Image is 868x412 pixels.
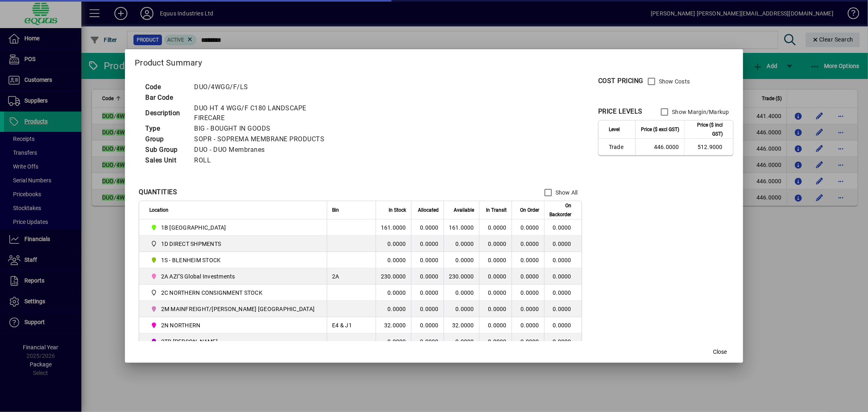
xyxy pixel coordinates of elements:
[149,320,318,330] span: 2N NORTHERN
[488,241,507,247] span: 0.0000
[544,301,582,317] td: 0.0000
[544,285,582,301] td: 0.0000
[488,224,507,231] span: 0.0000
[444,252,479,268] td: 0.0000
[520,322,539,329] span: 0.0000
[486,206,507,215] span: In Transit
[488,306,507,312] span: 0.0000
[411,252,444,268] td: 0.0000
[141,103,190,123] td: Description
[544,236,582,252] td: 0.0000
[411,236,444,252] td: 0.0000
[139,187,177,197] div: QUANTITIES
[520,306,539,312] span: 0.0000
[161,305,315,313] span: 2M MAINFREIGHT/[PERSON_NAME] [GEOGRAPHIC_DATA]
[376,219,411,236] td: 161.0000
[149,272,318,281] span: 2A AZI''S Global Investments
[544,333,582,350] td: 0.0000
[488,273,507,280] span: 0.0000
[190,155,338,166] td: ROLL
[488,338,507,345] span: 0.0000
[141,145,190,155] td: Sub Group
[544,268,582,285] td: 0.0000
[190,103,338,123] td: DUO HT 4 WGG/F C180 LANDSCAPE FIRECARE
[670,108,729,116] label: Show Margin/Markup
[520,241,539,247] span: 0.0000
[444,236,479,252] td: 0.0000
[609,125,620,134] span: Level
[376,268,411,285] td: 230.0000
[332,206,339,215] span: Bin
[376,252,411,268] td: 0.0000
[411,333,444,350] td: 0.0000
[161,321,201,329] span: 2N NORTHERN
[161,272,235,281] span: 2A AZI''S Global Investments
[389,206,406,215] span: In Stock
[141,155,190,166] td: Sales Unit
[444,285,479,301] td: 0.0000
[641,125,679,134] span: Price ($ excl GST)
[598,107,643,116] div: PRICE LEVELS
[454,206,474,215] span: Available
[161,337,218,346] span: 2TR [PERSON_NAME]
[544,252,582,268] td: 0.0000
[520,289,539,296] span: 0.0000
[544,317,582,333] td: 0.0000
[411,317,444,333] td: 0.0000
[190,123,338,134] td: BIG - BOUGHT IN GOODS
[376,285,411,301] td: 0.0000
[141,92,190,103] td: Bar Code
[327,268,376,285] td: 2A
[520,224,539,231] span: 0.0000
[609,143,630,151] span: Trade
[549,201,571,219] span: On Backorder
[520,206,539,215] span: On Order
[411,219,444,236] td: 0.0000
[444,219,479,236] td: 161.0000
[141,134,190,145] td: Group
[190,134,338,145] td: SOPR - SOPREMA MEMBRANE PRODUCTS
[376,236,411,252] td: 0.0000
[598,76,643,86] div: COST PRICING
[141,123,190,134] td: Type
[149,223,318,232] span: 1B BLENHEIM
[520,338,539,345] span: 0.0000
[376,333,411,350] td: 0.0000
[125,49,743,73] h2: Product Summary
[411,285,444,301] td: 0.0000
[544,219,582,236] td: 0.0000
[444,301,479,317] td: 0.0000
[488,322,507,329] span: 0.0000
[190,82,338,92] td: DUO/4WGG/F/LS
[327,317,376,333] td: E4 & J1
[149,304,318,314] span: 2M MAINFREIGHT/OWENS AUCKLAND
[635,139,684,155] td: 446.0000
[707,345,733,359] button: Close
[488,257,507,263] span: 0.0000
[444,268,479,285] td: 230.0000
[149,239,318,249] span: 1D DIRECT SHPMENTS
[657,77,690,85] label: Show Costs
[149,337,318,346] span: 2TR TOM RYAN CARTAGE
[411,268,444,285] td: 0.0000
[684,139,733,155] td: 512.9000
[161,240,221,248] span: 1D DIRECT SHPMENTS
[713,348,727,356] span: Close
[444,317,479,333] td: 32.0000
[190,145,338,155] td: DUO - DUO Membranes
[689,121,723,138] span: Price ($ incl GST)
[149,255,318,265] span: 1S - BLENHEIM STOCK
[520,273,539,280] span: 0.0000
[520,257,539,263] span: 0.0000
[149,288,318,298] span: 2C NORTHERN CONSIGNMENT STOCK
[376,317,411,333] td: 32.0000
[161,256,221,264] span: 1S - BLENHEIM STOCK
[161,224,226,232] span: 1B [GEOGRAPHIC_DATA]
[418,206,439,215] span: Allocated
[149,206,168,215] span: Location
[488,289,507,296] span: 0.0000
[141,82,190,92] td: Code
[376,301,411,317] td: 0.0000
[411,301,444,317] td: 0.0000
[554,188,578,197] label: Show All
